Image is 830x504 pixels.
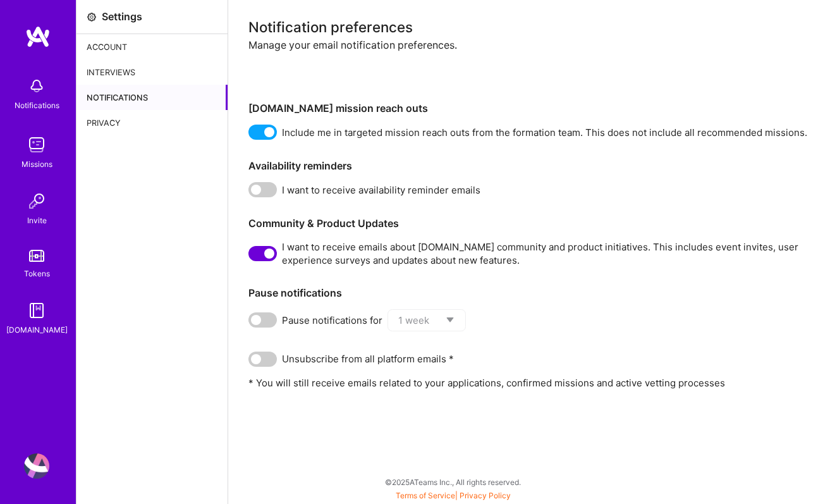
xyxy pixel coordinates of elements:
img: logo [25,25,51,48]
span: I want to receive emails about [DOMAIN_NAME] community and product initiatives. This includes eve... [282,240,810,267]
img: tokens [29,250,44,262]
div: © 2025 ATeams Inc., All rights reserved. [76,466,830,498]
p: * You will still receive emails related to your applications, confirmed missions and active vetti... [248,376,810,390]
a: User Avatar [21,453,52,479]
h3: Community & Product Updates [248,218,810,230]
span: I want to receive availability reminder emails [282,183,480,197]
span: | [396,491,511,500]
div: Interviews [76,59,228,85]
div: Notifications [76,85,228,110]
div: Invite [27,214,47,227]
div: Notifications [15,99,59,112]
div: Manage your email notification preferences. [248,39,810,92]
h3: Pause notifications [248,287,810,299]
span: Unsubscribe from all platform emails * [282,352,454,366]
img: guide book [24,298,49,323]
i: icon Settings [87,12,97,22]
span: Include me in targeted mission reach outs from the formation team. This does not include all reco... [282,126,807,139]
img: Invite [24,188,49,214]
a: Terms of Service [396,491,455,500]
img: User Avatar [24,453,49,479]
img: teamwork [24,132,49,157]
div: [DOMAIN_NAME] [6,323,68,336]
a: Privacy Policy [460,491,511,500]
div: Settings [102,10,142,23]
div: Missions [21,157,52,171]
img: bell [24,73,49,99]
span: Pause notifications for [282,314,382,327]
h3: Availability reminders [248,160,810,172]
div: Privacy [76,110,228,135]
div: Tokens [24,267,50,280]
h3: [DOMAIN_NAME] mission reach outs [248,102,810,114]
div: Notification preferences [248,20,810,34]
div: Account [76,34,228,59]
